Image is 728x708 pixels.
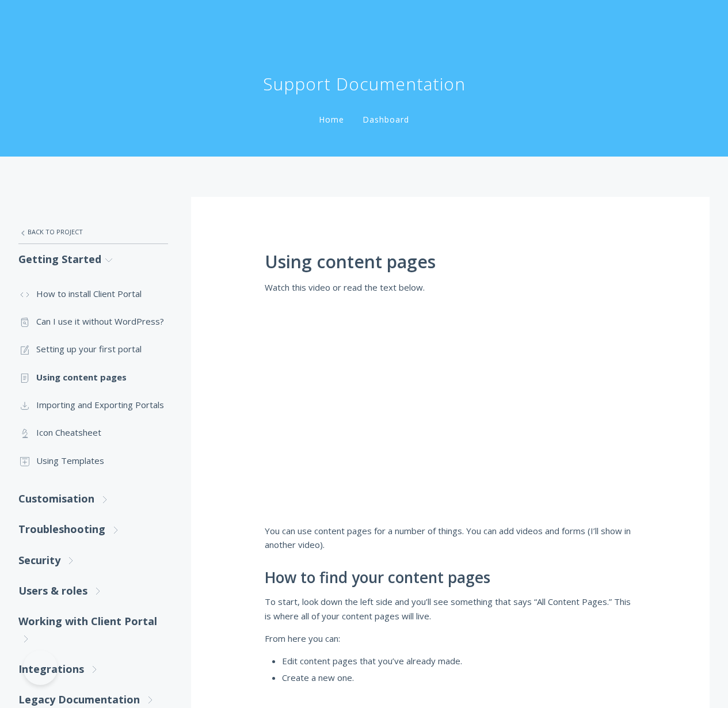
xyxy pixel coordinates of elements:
[18,545,168,576] a: Security
[282,655,462,667] span: Edit content pages that you’ve already made.
[18,606,168,654] a: Working with Client Portal
[18,335,168,363] a: Setting up your first portal
[360,114,411,125] a: Dashboard
[18,654,168,684] a: Integrations
[18,244,168,275] a: Getting Started
[18,576,168,606] a: Users & roles
[18,514,168,545] a: Troubleshooting
[265,633,340,644] span: From here you can:
[18,418,168,446] a: Icon Cheatsheet
[265,596,631,621] span: To start, look down the left side and you’ll see something that says “All Content Pages.” This is...
[18,391,168,418] a: Importing and Exporting Portals
[18,220,168,244] a: Back to Project
[265,303,636,507] iframe: Using Content Pages
[265,252,636,272] h1: Using content pages
[263,73,466,96] h1: Support Documentation
[18,307,168,335] a: Can I use it without WordPress?
[18,363,168,391] a: Using content pages
[18,484,168,514] a: Customisation
[265,525,631,550] span: You can use content pages for a number of things. You can add videos and forms (I’ll show in anot...
[18,447,168,474] a: Using Templates
[317,114,346,125] a: Home
[282,672,354,683] span: Create a new one.
[18,280,168,307] a: How to install Client Portal
[265,569,636,587] h2: How to find your content pages
[23,650,58,685] iframe: Toggle Customer Support
[265,280,636,294] p: Watch this video or read the text below.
